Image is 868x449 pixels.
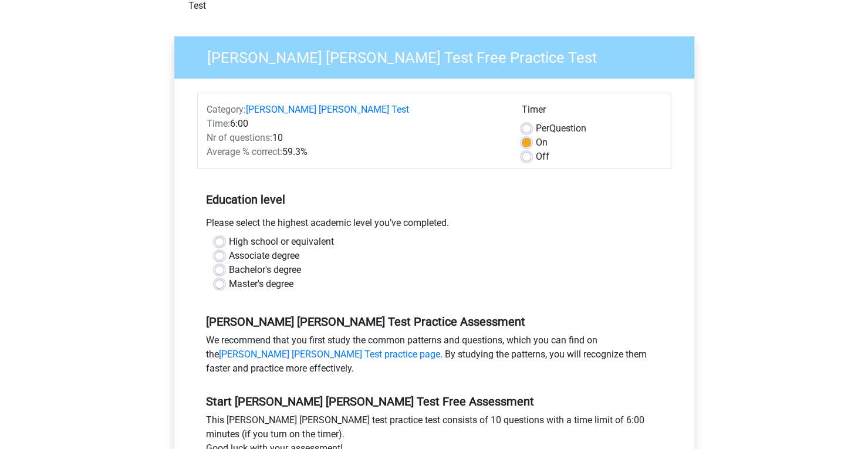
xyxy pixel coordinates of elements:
[197,333,671,380] div: We recommend that you first study the common patterns and questions, which you can find on the . ...
[207,146,282,157] span: Average % correct:
[207,118,230,129] span: Time:
[219,349,440,360] a: [PERSON_NAME] [PERSON_NAME] Test practice page
[206,394,663,409] h5: Start [PERSON_NAME] [PERSON_NAME] Test Free Assessment
[536,121,586,136] label: Question
[193,44,685,67] h3: [PERSON_NAME] [PERSON_NAME] Test Free Practice Test
[207,132,272,143] span: Nr of questions:
[197,216,671,235] div: Please select the highest academic level you’ve completed.
[198,117,513,131] div: 6:00
[229,235,334,249] label: High school or equivalent
[229,249,299,263] label: Associate degree
[206,315,663,329] h5: [PERSON_NAME] [PERSON_NAME] Test Practice Assessment
[536,150,549,164] label: Off
[536,136,548,150] label: On
[229,263,301,277] label: Bachelor's degree
[246,104,409,115] a: [PERSON_NAME] [PERSON_NAME] Test
[536,123,549,134] span: Per
[522,103,662,121] div: Timer
[198,145,513,159] div: 59.3%
[198,131,513,145] div: 10
[206,188,663,211] h5: Education level
[207,104,246,115] span: Category:
[229,277,293,291] label: Master's degree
